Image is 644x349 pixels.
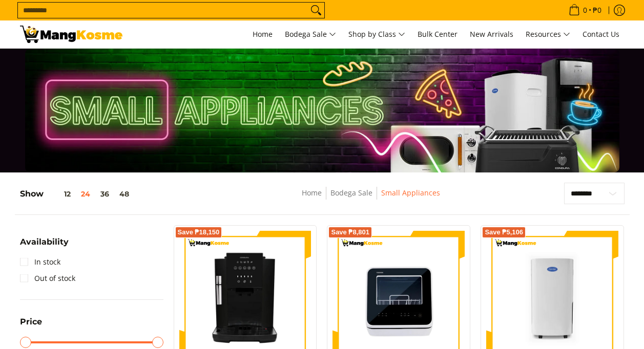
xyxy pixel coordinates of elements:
a: Home [247,20,278,48]
span: Shop by Class [348,28,405,41]
a: Out of stock [20,270,75,287]
a: Shop by Class [343,20,410,48]
img: Small Appliances l Mang Kosme: Home Appliances Warehouse Sale [20,26,122,43]
a: Resources [521,20,575,48]
span: ₱0 [591,7,603,14]
span: Contact Us [583,29,619,39]
a: Contact Us [577,20,625,48]
a: In stock [20,254,60,270]
span: Save ₱18,150 [178,229,220,235]
a: New Arrivals [465,20,518,48]
button: 48 [114,190,134,198]
button: 24 [76,190,95,198]
span: Bodega Sale [285,28,336,41]
button: 12 [44,190,76,198]
a: Bulk Center [412,20,463,48]
a: Home [302,188,322,198]
button: Search [308,3,324,18]
a: Bodega Sale [330,188,372,198]
span: New Arrivals [470,29,513,39]
nav: Breadcrumbs [227,187,515,210]
span: 0 [581,7,589,14]
span: Availability [20,238,69,246]
button: 36 [95,190,114,198]
a: Small Appliances [381,188,440,198]
span: Save ₱8,801 [331,229,369,235]
span: Bulk Center [418,29,458,39]
a: Bodega Sale [280,20,341,48]
span: Save ₱5,106 [485,229,523,235]
nav: Main Menu [133,20,625,48]
span: Home [253,29,273,39]
span: Resources [526,28,570,41]
span: • [566,5,605,16]
summary: Open [20,318,42,334]
span: Price [20,318,42,326]
summary: Open [20,238,69,254]
h5: Show [20,189,134,199]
